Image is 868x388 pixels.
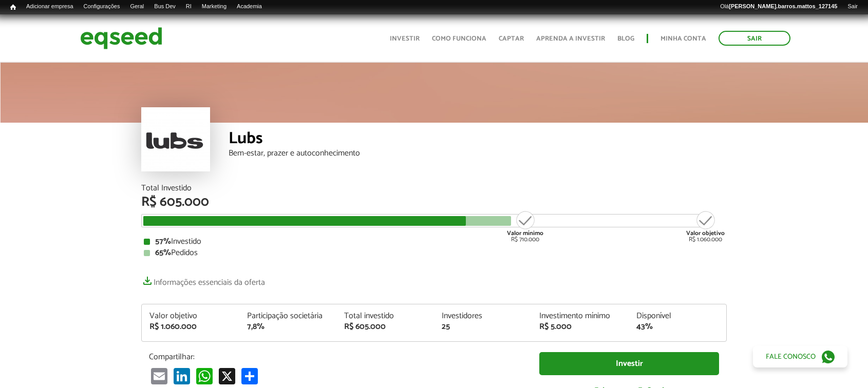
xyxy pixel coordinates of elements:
a: Bus Dev [149,3,181,11]
a: Sair [719,31,790,46]
a: RI [181,3,197,11]
a: Compartilhar [239,367,260,384]
a: Como funciona [432,35,486,42]
div: R$ 1.060.000 [149,323,232,331]
div: Investidores [442,312,524,320]
a: Captar [499,35,524,42]
div: R$ 5.000 [539,323,621,331]
a: Fale conosco [753,346,847,367]
div: Valor objetivo [149,312,232,320]
div: Lubs [229,130,727,149]
a: Blog [617,35,634,42]
div: Total investido [344,312,426,320]
a: Minha conta [661,35,706,42]
span: Início [10,4,16,11]
div: Pedidos [144,249,724,257]
a: Email [149,367,169,384]
div: 43% [636,323,719,331]
a: Início [5,3,21,12]
a: Investir [539,352,719,375]
div: 25 [442,323,524,331]
strong: Valor mínimo [507,228,543,238]
img: EqSeed [80,25,162,52]
div: Participação societária [247,312,329,320]
a: Informações essenciais da oferta [141,273,265,287]
div: 7,8% [247,323,329,331]
a: Academia [232,3,267,11]
div: R$ 605.000 [141,196,727,209]
div: Total Investido [141,184,727,192]
a: Sair [842,3,863,11]
p: Compartilhar: [149,352,524,362]
a: WhatsApp [194,367,215,384]
a: Investir [390,35,420,42]
a: Olá[PERSON_NAME].barros.mattos_127145 [715,3,842,11]
a: LinkedIn [172,367,192,384]
a: Marketing [197,3,232,11]
div: R$ 605.000 [344,323,426,331]
a: Geral [125,3,149,11]
a: X [217,367,237,384]
a: Adicionar empresa [21,3,79,11]
div: Investimento mínimo [539,312,621,320]
strong: 65% [155,246,171,260]
div: R$ 710.000 [506,210,544,243]
div: Bem-estar, prazer e autoconhecimento [229,149,727,158]
div: R$ 1.060.000 [686,210,725,243]
a: Aprenda a investir [536,35,605,42]
strong: 57% [155,235,171,248]
strong: [PERSON_NAME].barros.mattos_127145 [729,3,837,9]
div: Disponível [636,312,719,320]
strong: Valor objetivo [686,228,725,238]
a: Configurações [79,3,125,11]
div: Investido [144,238,724,246]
